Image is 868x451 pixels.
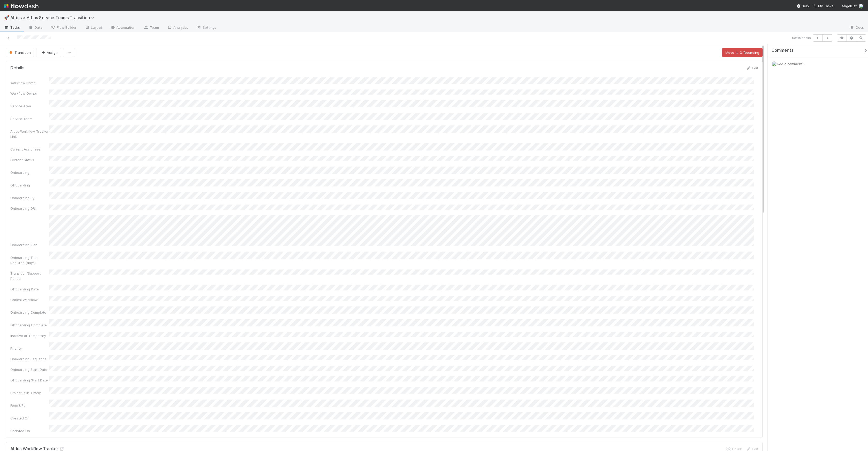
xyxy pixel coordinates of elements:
[192,24,221,32] a: Settings
[813,3,833,9] a: My Tasks
[10,346,49,351] div: Priority
[10,157,49,162] div: Current Status
[10,367,49,372] div: Onboarding Start Date
[796,3,809,9] div: Help
[10,333,49,338] div: Inactive or Temporary
[10,80,49,85] div: Workflow Name
[722,48,763,57] button: Move to Offboarding
[4,2,38,10] img: logo-inverted-e16ddd16eac7371096b0.svg
[10,129,49,139] div: Altius Workflow Tracker Link
[10,255,49,265] div: Onboarding Time Required (days)
[163,24,192,32] a: Analytics
[10,403,49,408] div: Form URL
[10,103,49,109] div: Service Area
[859,4,864,9] img: avatar_8e0a024e-b700-4f9f-aecf-6f1e79dccd3c.png
[8,50,31,55] span: Transition
[846,24,868,32] a: Docs
[10,310,49,315] div: Onboarding Complete
[772,61,777,66] img: avatar_8e0a024e-b700-4f9f-aecf-6f1e79dccd3c.png
[746,447,758,451] a: Edit
[10,15,97,20] span: Altius > Altius Service Teams Transition
[746,66,758,70] a: Edit
[10,195,49,200] div: Onboarding By
[10,242,49,247] div: Onboarding Plan
[813,4,833,8] span: My Tasks
[24,24,47,32] a: Data
[4,25,20,30] span: Tasks
[10,287,49,292] div: Offboarding Date
[139,24,163,32] a: Team
[10,390,49,395] div: Project is in Timely
[10,297,49,302] div: Critical Workflow
[10,170,49,175] div: Onboarding
[10,65,25,71] h5: Details
[10,147,49,152] div: Current Assignees
[47,24,81,32] a: Flow Builder
[81,24,106,32] a: Layout
[51,25,76,30] span: Flow Builder
[842,4,857,8] span: AngelList
[36,48,61,57] button: Assign
[10,378,49,383] div: Offboarding Start Date
[777,62,805,66] span: Add a comment...
[10,271,49,281] div: Transition/Support Period
[771,48,794,53] span: Comments
[10,91,49,96] div: Workflow Owner
[6,48,34,57] button: Transition
[10,116,49,121] div: Service Team
[4,15,9,20] span: 🚀
[10,356,49,362] div: Onboarding Sequence
[792,35,811,40] span: 6 of 15 tasks
[106,24,139,32] a: Automation
[10,428,49,433] div: Updated On
[10,416,49,421] div: Created On
[10,206,49,211] div: Onboarding DRI
[726,447,742,451] a: Unlink
[10,322,49,328] div: Offboarding Complete
[10,183,49,188] div: Offboarding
